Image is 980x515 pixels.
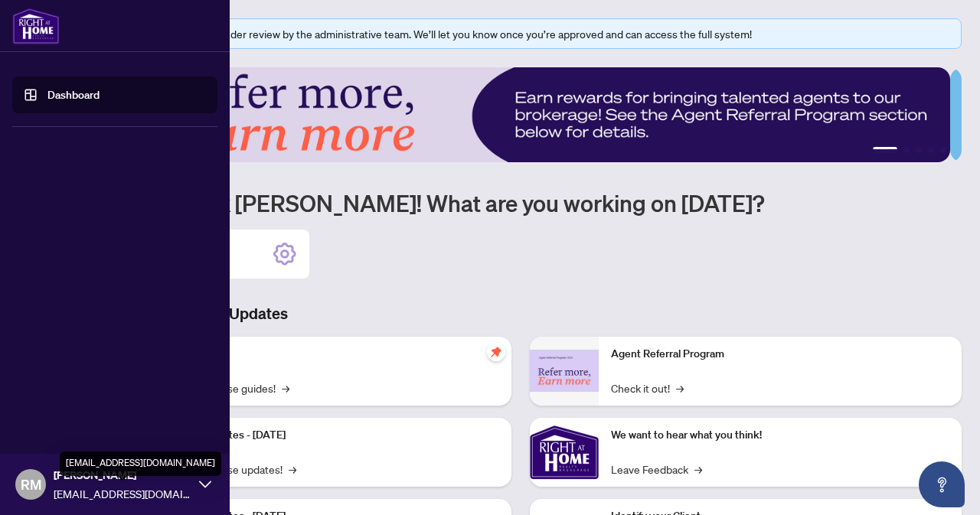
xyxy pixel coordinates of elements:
[80,188,962,217] h1: Welcome back [PERSON_NAME]! What are you working on [DATE]?
[487,343,505,361] span: pushpin
[611,427,949,444] p: We want to hear what you think!
[694,461,702,478] span: →
[161,427,499,444] p: Platform Updates - [DATE]
[919,461,965,507] button: Open asap
[12,8,60,44] img: logo
[676,380,684,396] span: →
[928,147,934,153] button: 4
[80,303,962,324] h3: Brokerage & Industry Updates
[106,25,952,42] div: Your profile is currently under review by the administrative team. We’ll let you know once you’re...
[530,418,599,487] img: We want to hear what you think!
[530,350,599,392] img: Agent Referral Program
[611,380,684,396] a: Check it out!→
[80,67,950,162] img: Slide 0
[289,461,296,478] span: →
[161,346,499,363] p: Self-Help
[873,147,897,153] button: 1
[916,147,922,153] button: 3
[54,467,191,484] span: [PERSON_NAME]
[282,380,289,396] span: →
[940,147,946,153] button: 5
[611,346,949,363] p: Agent Referral Program
[60,451,221,476] div: [EMAIL_ADDRESS][DOMAIN_NAME]
[903,147,910,153] button: 2
[611,461,702,478] a: Leave Feedback→
[47,88,100,102] a: Dashboard
[54,485,191,502] span: [EMAIL_ADDRESS][DOMAIN_NAME]
[21,474,41,495] span: RM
